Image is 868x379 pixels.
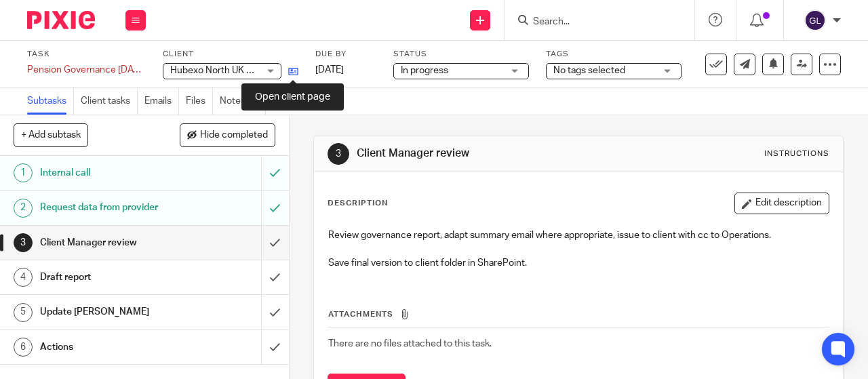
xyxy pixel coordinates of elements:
a: Subtasks [27,88,74,115]
span: Attachments [328,311,393,318]
img: Pixie [27,11,95,29]
input: Search [532,16,654,28]
h1: Update [PERSON_NAME] [40,302,178,322]
label: Task [27,49,146,60]
span: Hubexo North UK Ltd [170,66,260,75]
div: Instructions [764,148,829,159]
h1: Internal call [40,163,178,183]
button: Hide completed [180,123,275,146]
a: Emails [144,88,179,115]
button: Edit description [734,193,829,214]
div: Pension Governance [DATE] [27,63,146,77]
div: 5 [14,303,33,322]
div: 6 [14,338,33,357]
button: + Add subtask [14,123,88,146]
h1: Client Manager review [357,146,608,161]
span: No tags selected [553,66,625,75]
span: Hide completed [200,130,268,141]
label: Tags [546,49,682,60]
img: svg%3E [804,9,826,31]
div: 3 [328,143,349,165]
a: Client tasks [81,88,138,115]
label: Due by [315,49,376,60]
div: 4 [14,268,33,287]
div: 3 [14,233,33,252]
a: Notes (0) [220,88,266,115]
div: Pension Governance October 2025 [27,63,146,77]
h1: Request data from provider [40,197,178,218]
h1: Draft report [40,267,178,287]
label: Status [393,49,529,60]
h1: Client Manager review [40,233,178,253]
p: Description [328,198,388,209]
div: 1 [14,163,33,182]
span: There are no files attached to this task. [328,339,492,348]
span: [DATE] [315,65,344,75]
p: Review governance report, adapt summary email where appropriate, issue to client with cc to Opera... [328,228,829,242]
a: Files [186,88,213,115]
label: Client [163,49,298,60]
span: In progress [401,66,448,75]
p: Save final version to client folder in SharePoint. [328,256,829,270]
a: Audit logs [273,88,321,115]
h1: Actions [40,337,178,357]
div: 2 [14,199,33,218]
